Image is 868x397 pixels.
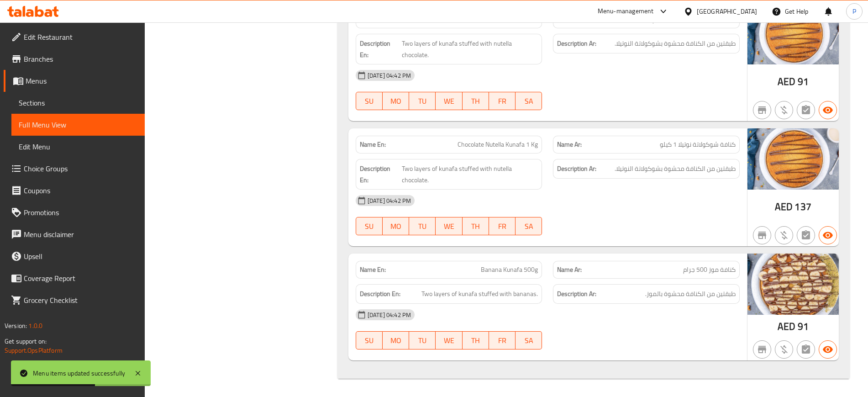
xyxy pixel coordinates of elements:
span: AED [778,318,795,335]
span: [DATE] 04:42 PM [364,71,415,80]
span: كنافة شوكولاتة نوتيلا 1 كيلو [660,140,736,149]
span: Chocolate Nutella Kunafa 1 Kg [458,140,538,149]
button: TH [463,331,489,349]
img: Banana_Kunafa_500g638956013425904429.jpg [747,254,839,314]
button: TH [463,217,489,235]
button: MO [383,331,409,349]
button: FR [489,217,516,235]
span: P [852,6,856,16]
button: MO [383,92,409,110]
button: Not has choices [797,226,815,244]
a: Coverage Report [4,267,145,289]
a: Menus [4,70,145,92]
span: Two layers of kunafa stuffed with nutella chocolate. [402,163,538,185]
button: Not branch specific item [753,226,771,244]
span: Coverage Report [24,273,137,284]
strong: Name En: [360,265,386,275]
strong: Description Ar: [557,38,596,49]
span: TH [466,95,485,108]
span: SA [519,95,538,108]
a: Branches [4,48,145,70]
a: Grocery Checklist [4,289,145,311]
div: Menu-management [598,6,654,17]
span: TU [413,95,432,108]
button: FR [489,92,516,110]
button: Purchased item [775,101,793,119]
span: Choice Groups [24,163,137,174]
span: SU [360,334,379,347]
button: WE [436,92,462,110]
img: Chocolate_Nutella_Kunafa_638956013448552295.jpg [747,128,839,189]
div: [GEOGRAPHIC_DATA] [697,6,757,16]
span: Menus [26,75,137,86]
span: SU [360,220,379,233]
span: 91 [798,73,809,90]
span: 137 [794,198,811,216]
span: MO [386,95,405,108]
span: Sections [19,97,137,108]
a: Support.OpsPlatform [5,344,63,356]
button: SA [516,331,542,349]
span: WE [439,334,458,347]
img: Chocolate_Nutella_Kunafa_638956013449359449.jpg [747,3,839,64]
strong: Name En: [360,140,386,149]
strong: Description En: [360,38,400,60]
a: Choice Groups [4,158,145,180]
span: AED [775,198,793,216]
span: TH [466,220,485,233]
span: Get support on: [5,335,47,347]
span: Grocery Checklist [24,295,137,306]
span: Upsell [24,251,137,262]
span: AED [778,73,795,90]
a: Sections [11,92,145,114]
span: FR [493,95,512,108]
button: Available [819,101,837,119]
a: Coupons [4,180,145,201]
span: FR [493,334,512,347]
button: Not has choices [797,101,815,119]
button: SA [516,217,542,235]
span: 91 [798,318,809,335]
a: Upsell [4,245,145,267]
span: Coupons [24,185,137,196]
button: WE [436,217,462,235]
span: طبقتين من الكنافة محشوة بشوكولاتة النوتيلا. [615,163,736,175]
a: Promotions [4,201,145,223]
span: SA [519,220,538,233]
a: Edit Menu [11,136,145,158]
button: TU [409,331,436,349]
strong: Name Ar: [557,15,582,24]
strong: Name Ar: [557,265,582,275]
span: Promotions [24,207,137,218]
span: WE [439,95,458,108]
strong: Description En: [360,288,400,300]
button: TH [463,92,489,110]
span: طبقتين من الكنافة محشوة بشوكولاتة النوتيلا. [615,38,736,49]
strong: Description Ar: [557,288,596,300]
span: [DATE] 04:42 PM [364,196,415,205]
div: Menu items updated successfully [33,368,125,378]
a: Full Menu View [11,114,145,136]
strong: Description En: [360,163,400,185]
button: SA [516,92,542,110]
span: SA [519,334,538,347]
span: FR [493,220,512,233]
a: Menu disclaimer [4,223,145,245]
span: Two layers of kunafa stuffed with nutella chocolate. [402,38,538,60]
span: MO [386,220,405,233]
span: Edit Restaurant [24,32,137,42]
a: Edit Restaurant [4,26,145,48]
strong: Description Ar: [557,163,596,175]
span: كنافة موز 500 جرام [683,265,736,275]
button: Available [819,340,837,359]
span: Version: [5,320,27,332]
span: Full Menu View [19,119,137,130]
button: Purchased item [775,340,793,359]
button: TU [409,92,436,110]
button: Not branch specific item [753,340,771,359]
button: Purchased item [775,226,793,244]
strong: Name En: [360,15,386,24]
button: MO [383,217,409,235]
span: Two layers of kunafa stuffed with bananas. [421,288,538,300]
strong: Name Ar: [557,140,582,149]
